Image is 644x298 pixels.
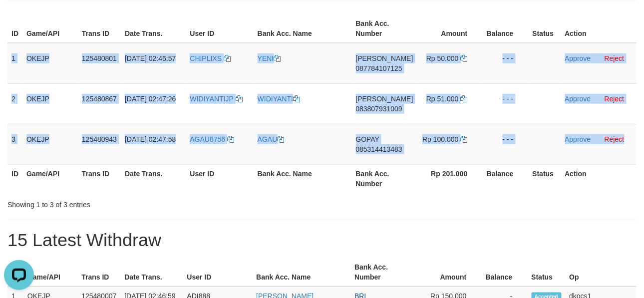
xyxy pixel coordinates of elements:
[529,164,561,193] th: Status
[190,135,234,143] a: AGAU8756
[22,14,78,43] th: Game/API
[483,83,529,124] td: - - -
[121,14,186,43] th: Date Trans.
[125,135,176,143] span: [DATE] 02:47:58
[565,135,591,143] a: Approve
[254,164,352,193] th: Bank Acc. Name
[252,258,350,287] th: Bank Acc. Name
[352,14,417,43] th: Bank Acc. Number
[7,14,22,43] th: ID
[356,54,413,62] span: [PERSON_NAME]
[528,258,566,287] th: Status
[190,95,242,103] a: WIDIYANTIJP
[190,54,231,62] a: CHIPLIXS
[7,124,22,164] td: 3
[22,83,78,124] td: OKEJP
[461,95,468,103] a: Copy 51000 to clipboard
[483,164,529,193] th: Balance
[350,258,417,287] th: Bank Acc. Number
[82,54,117,62] span: 125480801
[22,124,78,164] td: OKEJP
[82,135,117,143] span: 125480943
[356,95,413,103] span: [PERSON_NAME]
[186,14,253,43] th: User ID
[258,54,281,62] a: YENI
[605,54,625,62] a: Reject
[120,258,183,287] th: Date Trans.
[566,258,637,287] th: Op
[356,145,402,153] span: Copy 085314413483 to clipboard
[258,135,285,143] a: AGAU
[352,164,417,193] th: Bank Acc. Number
[183,258,253,287] th: User ID
[78,164,121,193] th: Trans ID
[7,164,22,193] th: ID
[7,43,22,84] td: 1
[7,196,261,210] div: Showing 1 to 3 of 3 entries
[561,164,637,193] th: Action
[417,258,482,287] th: Amount
[483,14,529,43] th: Balance
[417,164,483,193] th: Rp 201.000
[426,95,459,103] span: Rp 51.000
[7,83,22,124] td: 2
[125,95,176,103] span: [DATE] 02:47:26
[7,230,637,250] h1: 15 Latest Withdraw
[121,164,186,193] th: Date Trans.
[23,258,77,287] th: Game/API
[78,14,121,43] th: Trans ID
[356,135,379,143] span: GOPAY
[529,14,561,43] th: Status
[561,14,637,43] th: Action
[483,43,529,84] td: - - -
[254,14,352,43] th: Bank Acc. Name
[356,105,402,113] span: Copy 083807931009 to clipboard
[426,54,459,62] span: Rp 50.000
[77,258,120,287] th: Trans ID
[190,135,225,143] span: AGAU8756
[461,54,468,62] a: Copy 50000 to clipboard
[190,54,222,62] span: CHIPLIXS
[258,95,300,103] a: WIDIYANTI
[565,95,591,103] a: Approve
[461,135,468,143] a: Copy 100000 to clipboard
[356,64,402,72] span: Copy 087784107125 to clipboard
[417,14,483,43] th: Amount
[605,135,625,143] a: Reject
[82,95,117,103] span: 125480867
[483,124,529,164] td: - - -
[125,54,176,62] span: [DATE] 02:46:57
[22,164,78,193] th: Game/API
[190,95,233,103] span: WIDIYANTIJP
[605,95,625,103] a: Reject
[186,164,253,193] th: User ID
[22,43,78,84] td: OKEJP
[422,135,458,143] span: Rp 100.000
[4,4,34,34] button: Open LiveChat chat widget
[565,54,591,62] a: Approve
[482,258,528,287] th: Balance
